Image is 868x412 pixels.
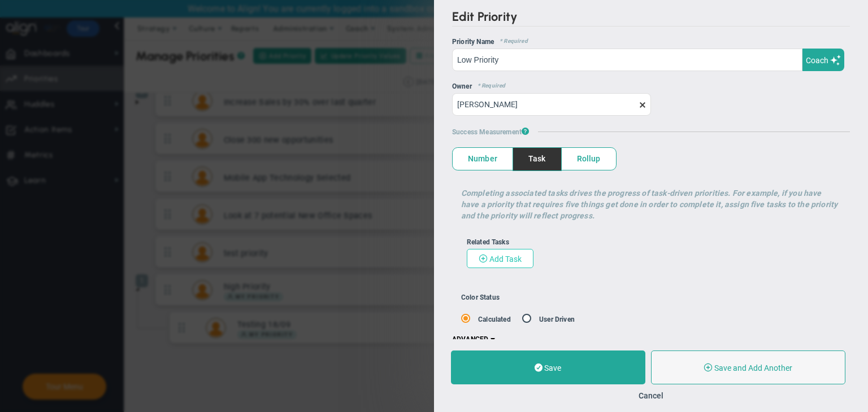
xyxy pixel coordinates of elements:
[494,38,528,46] span: * Required
[461,187,841,221] p: Completing associated tasks drives the progress of task-driven priorities. For example, if you ha...
[562,148,616,170] span: Rollup
[467,238,836,246] div: Related Tasks
[451,350,645,384] button: Save
[452,9,850,27] h2: Edit Priority
[472,82,506,90] span: * Required
[452,38,850,46] div: Priority Name
[539,315,575,323] label: User Driven
[467,249,533,268] button: Add Task
[802,49,844,71] button: Coach
[639,391,663,400] button: Cancel
[513,148,561,170] span: Task
[452,335,497,344] span: ADVANCED
[544,363,561,372] span: Save
[478,315,511,323] label: Calculated
[461,293,695,301] div: Color Status
[489,255,522,264] span: Add Task
[452,127,529,136] span: Success Measurement
[806,56,828,65] span: Coach
[714,363,792,372] span: Save and Add Another
[452,93,651,116] input: Search or Invite Team Members
[453,148,513,170] span: Number
[651,99,660,109] span: clear
[452,82,850,90] div: Owner
[651,350,845,384] button: Save and Add Another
